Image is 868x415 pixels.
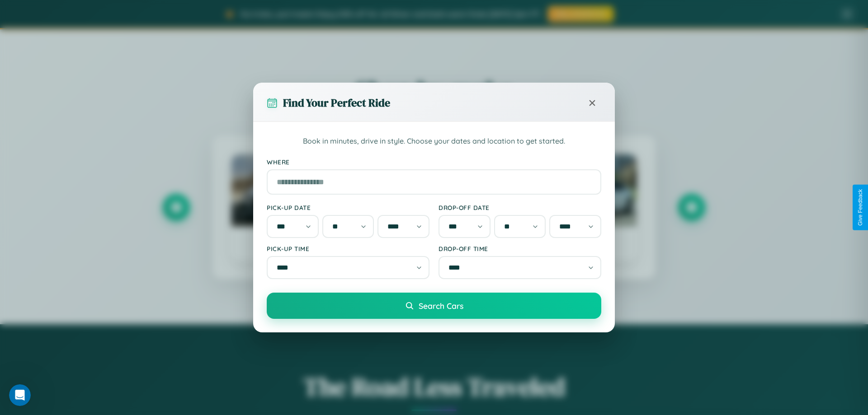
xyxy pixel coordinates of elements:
h3: Find Your Perfect Ride [283,95,390,110]
label: Pick-up Date [267,204,429,211]
p: Book in minutes, drive in style. Choose your dates and location to get started. [267,135,601,147]
label: Where [267,158,601,166]
button: Search Cars [267,293,601,319]
label: Pick-up Time [267,245,429,252]
label: Drop-off Time [439,245,601,252]
span: Search Cars [419,301,463,311]
label: Drop-off Date [439,204,601,211]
